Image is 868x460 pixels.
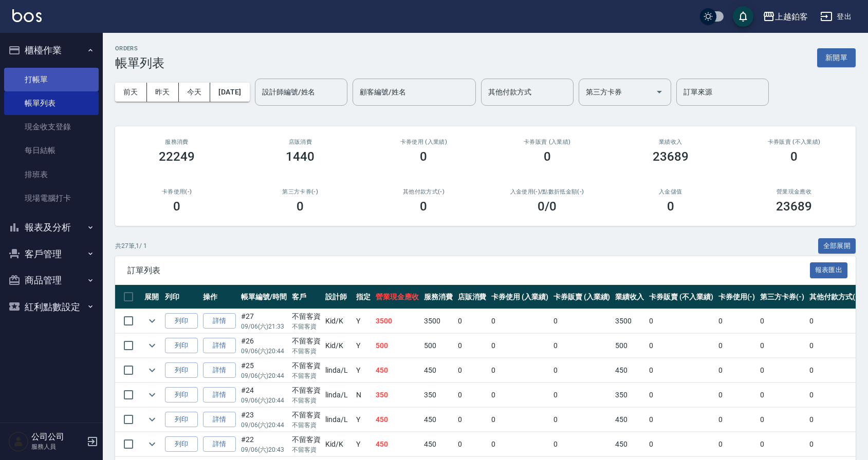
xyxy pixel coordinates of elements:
[238,285,289,309] th: 帳單編號/時間
[297,199,304,214] h3: 0
[12,9,42,22] img: Logo
[251,139,349,145] h2: 店販消費
[4,115,99,139] a: 現金收支登錄
[807,309,863,333] td: 0
[4,163,99,186] a: 排班表
[173,199,180,214] h3: 0
[551,309,613,333] td: 0
[810,262,848,278] button: 報表匯出
[31,432,84,442] h5: 公司公司
[251,188,349,195] h2: 第三方卡券(-)
[551,334,613,358] td: 0
[489,334,551,358] td: 0
[165,412,198,428] button: 列印
[538,199,557,214] h3: 0 /0
[238,309,289,333] td: #27
[292,360,321,371] div: 不留客資
[745,188,843,195] h2: 營業現金應收
[489,285,551,309] th: 卡券使用 (入業績)
[455,432,489,456] td: 0
[4,139,99,162] a: 每日結帳
[144,362,160,378] button: expand row
[323,432,354,456] td: Kid /K
[807,383,863,407] td: 0
[621,139,720,145] h2: 業績收入
[373,309,421,333] td: 3500
[455,408,489,432] td: 0
[647,408,715,432] td: 0
[455,383,489,407] td: 0
[421,334,455,358] td: 500
[203,313,236,329] a: 詳情
[373,285,421,309] th: 營業現金應收
[241,371,287,380] p: 09/06 (六) 20:44
[421,309,455,333] td: 3500
[323,309,354,333] td: Kid /K
[292,434,321,445] div: 不留客資
[758,432,807,456] td: 0
[421,432,455,456] td: 450
[323,408,354,432] td: linda /L
[354,309,373,333] td: Y
[115,56,164,70] h3: 帳單列表
[354,285,373,309] th: 指定
[551,285,613,309] th: 卡券販賣 (入業績)
[292,311,321,322] div: 不留客資
[647,383,715,407] td: 0
[420,199,427,214] h3: 0
[647,358,715,382] td: 0
[147,83,179,102] button: 昨天
[4,294,99,320] button: 紅利點數設定
[238,358,289,382] td: #25
[758,309,807,333] td: 0
[758,408,807,432] td: 0
[497,139,596,145] h2: 卡券販賣 (入業績)
[647,285,715,309] th: 卡券販賣 (不入業績)
[817,52,856,62] a: 新開單
[421,285,455,309] th: 服務消費
[115,45,164,52] h2: ORDERS
[162,285,200,309] th: 列印
[373,334,421,358] td: 500
[165,338,198,354] button: 列印
[115,83,147,102] button: 前天
[203,412,236,428] a: 詳情
[241,322,287,331] p: 09/06 (六) 21:33
[165,313,198,329] button: 列印
[716,383,758,407] td: 0
[420,149,427,164] h3: 0
[551,432,613,456] td: 0
[292,445,321,454] p: 不留客資
[210,83,249,102] button: [DATE]
[807,432,863,456] td: 0
[4,68,99,91] a: 打帳單
[497,188,596,195] h2: 入金使用(-) /點數折抵金額(-)
[144,412,160,427] button: expand row
[613,383,647,407] td: 350
[374,188,473,195] h2: 其他付款方式(-)
[621,188,720,195] h2: 入金儲值
[165,436,198,452] button: 列印
[758,285,807,309] th: 第三方卡券(-)
[144,338,160,353] button: expand row
[165,362,198,378] button: 列印
[421,383,455,407] td: 350
[489,358,551,382] td: 0
[323,358,354,382] td: linda /L
[127,139,226,145] h3: 服務消費
[613,408,647,432] td: 450
[613,285,647,309] th: 業績收入
[455,358,489,382] td: 0
[203,338,236,354] a: 詳情
[241,445,287,454] p: 09/06 (六) 20:43
[455,285,489,309] th: 店販消費
[373,358,421,382] td: 450
[790,149,798,164] h3: 0
[203,362,236,378] a: 詳情
[647,309,715,333] td: 0
[613,358,647,382] td: 450
[455,309,489,333] td: 0
[807,358,863,382] td: 0
[551,383,613,407] td: 0
[817,48,856,67] button: 新開單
